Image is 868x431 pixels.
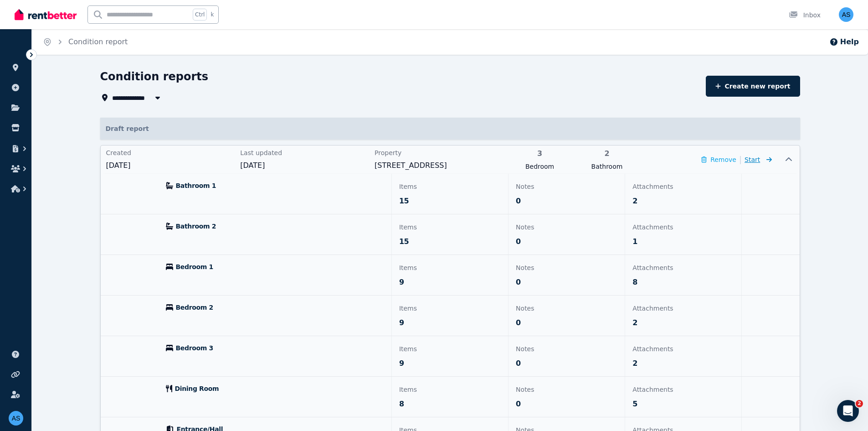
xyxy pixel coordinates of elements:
[632,317,637,328] span: 2
[100,118,800,140] p: Draft report
[399,222,501,233] p: Items
[632,181,734,192] p: Attachments
[176,222,216,231] span: Bathroom 2
[789,10,821,20] div: Inbox
[176,343,213,353] span: Bedroom 3
[193,9,207,21] span: Ctrl
[175,384,219,393] span: Dining Room
[399,236,409,247] span: 15
[516,399,521,410] span: 0
[829,36,859,47] button: Help
[516,277,521,288] span: 0
[516,343,617,354] p: Notes
[706,76,800,97] a: Create new report
[176,303,213,312] span: Bedroom 2
[632,358,637,369] span: 2
[32,29,139,55] nav: Breadcrumb
[399,358,404,369] span: 9
[15,8,77,21] img: RentBetter
[399,343,501,354] p: Items
[576,162,637,171] span: Bathroom
[9,411,23,426] img: Aaron Showell
[632,399,637,410] span: 5
[106,148,235,157] span: Created
[576,148,637,159] span: 2
[632,236,637,247] span: 1
[839,7,853,22] img: Aaron Showell
[176,262,213,271] span: Bedroom 1
[632,384,734,395] p: Attachments
[632,196,637,207] span: 2
[739,153,742,166] span: |
[516,181,617,192] p: Notes
[516,262,617,273] p: Notes
[632,262,734,273] p: Attachments
[240,160,369,171] span: [DATE]
[516,384,617,395] p: Notes
[399,277,404,288] span: 9
[516,317,521,328] span: 0
[240,148,369,157] span: Last updated
[375,160,503,171] span: [STREET_ADDRESS]
[106,160,235,171] span: [DATE]
[176,181,216,190] span: Bathroom 1
[211,11,214,18] span: k
[837,400,859,422] iframe: Intercom live chat
[399,384,501,395] p: Items
[632,303,734,314] p: Attachments
[516,222,617,233] p: Notes
[509,148,570,159] span: 3
[399,399,404,410] span: 8
[399,181,501,192] p: Items
[509,162,570,171] span: Bedroom
[516,236,521,247] span: 0
[516,196,521,207] span: 0
[516,303,617,314] p: Notes
[399,262,501,273] p: Items
[856,400,863,407] span: 2
[632,222,734,233] p: Attachments
[745,156,760,163] span: Start
[516,358,521,369] span: 0
[399,303,501,314] p: Items
[68,37,128,46] a: Condition report
[375,148,503,157] span: Property
[399,196,409,207] span: 15
[701,155,736,164] button: Remove
[100,69,209,84] h1: Condition reports
[399,317,404,328] span: 9
[632,277,637,288] span: 8
[632,343,734,354] p: Attachments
